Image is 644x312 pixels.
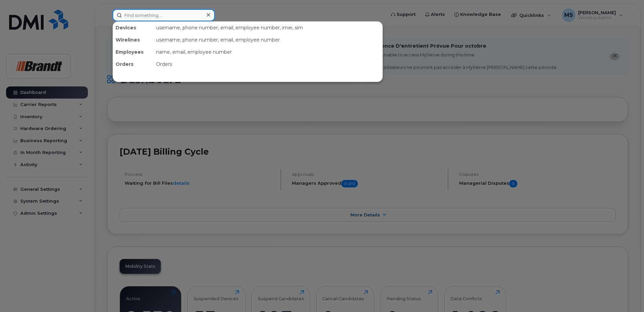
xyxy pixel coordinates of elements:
div: Orders [113,58,153,70]
div: username, phone number, email, employee number, imei, sim [153,22,382,34]
div: name, email, employee number [153,46,382,58]
div: Wirelines [113,34,153,46]
div: Devices [113,22,153,34]
div: username, phone number, email, employee number [153,34,382,46]
div: Orders [153,58,382,70]
div: Employees [113,46,153,58]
